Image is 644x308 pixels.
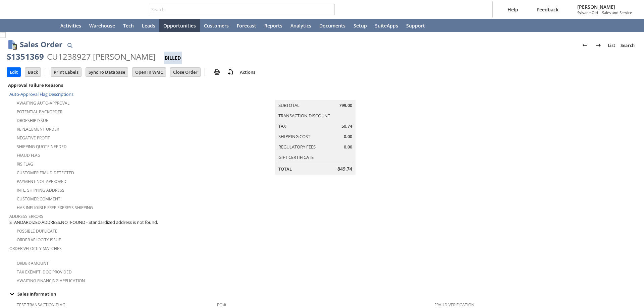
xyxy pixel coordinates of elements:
a: Setup [350,19,371,32]
td: Sales Information [7,290,637,298]
a: Warehouse [85,19,119,32]
span: Forecast [237,22,256,29]
a: Customer Fraud Detected [17,170,74,176]
span: Sylvane Old [577,10,598,15]
input: Print Labels [51,68,81,76]
img: Previous [581,41,589,49]
span: Setup [354,22,367,29]
a: Tech [119,19,138,32]
input: Close Order [170,68,200,76]
span: Sales and Service [602,10,632,15]
span: 0.00 [344,144,352,150]
span: Warehouse [89,22,115,29]
div: CU1238927 [PERSON_NAME] [47,51,156,62]
a: Analytics [286,19,315,32]
span: Analytics [290,22,311,29]
a: Address Errors [9,213,43,219]
a: Opportunities [159,19,200,32]
span: SuiteApps [375,22,398,29]
div: S1351369 [7,51,44,62]
a: Tax Exempt. Doc Provided [17,269,72,275]
svg: Shortcuts [28,21,36,29]
a: Tax [278,123,286,129]
caption: Summary [275,89,356,100]
a: Transaction Discount [278,113,330,119]
a: Fraud Flag [17,152,41,158]
img: print.svg [213,68,221,76]
a: Negative Profit [17,135,50,141]
div: Sales Information [7,290,635,298]
a: Replacement Order [17,126,59,132]
svg: Recent Records [12,21,20,29]
span: Help [507,6,518,13]
a: Awaiting Financing Application [17,278,85,284]
span: - [599,10,601,15]
a: Shipping Cost [278,133,310,139]
a: Test Transaction Flag [17,302,65,308]
a: Potential Backorder [17,109,62,115]
a: RIS flag [17,161,33,167]
span: Tech [123,22,134,29]
h1: Sales Order [20,39,62,50]
a: Order Amount [17,260,49,266]
span: STANDARDIZED.ADDRESS.NOTFOUND - Standardized address is not found. [9,219,158,226]
a: Intl. Shipping Address [17,187,64,193]
a: List [605,40,618,51]
a: Regulatory Fees [278,144,316,150]
a: Leads [138,19,159,32]
a: Customers [200,19,233,32]
a: Search [618,40,637,51]
span: 50.74 [341,123,352,129]
span: Feedback [537,6,558,13]
a: Has Ineligible Free Express Shipping [17,205,93,210]
span: Leads [142,22,155,29]
span: [PERSON_NAME] [577,4,632,10]
a: Possible Duplicate [17,228,57,234]
span: 0.00 [344,133,352,140]
a: Recent Records [8,19,24,32]
a: Order Velocity Issue [17,237,61,243]
div: Shortcuts [24,19,40,32]
a: Shipping Quote Needed [17,144,67,149]
span: Activities [60,22,81,29]
a: Home [40,19,56,32]
a: Forecast [233,19,260,32]
a: Documents [315,19,350,32]
svg: Home [44,21,52,29]
a: Reports [260,19,286,32]
a: Support [402,19,429,32]
span: 849.74 [337,166,352,172]
svg: Search [325,5,333,13]
a: SuiteApps [371,19,402,32]
img: add-record.svg [226,68,234,76]
a: Subtotal [278,102,300,108]
a: Payment not approved [17,179,66,184]
a: Customer Comment [17,196,60,202]
img: Quick Find [66,41,74,49]
a: Activities [56,19,85,32]
div: Billed [164,52,182,64]
span: Support [406,22,425,29]
span: 799.00 [339,102,352,109]
a: Gift Certificate [278,154,314,160]
input: Back [25,68,41,76]
span: Opportunities [163,22,196,29]
span: Documents [319,22,345,29]
a: Actions [237,69,258,75]
input: Sync To Database [86,68,128,76]
input: Edit [7,68,20,76]
a: Dropship Issue [17,118,48,123]
img: Next [594,41,602,49]
a: Awaiting Auto-Approval [17,100,69,106]
a: PO # [217,302,226,308]
a: Order Velocity Matches [9,246,62,251]
input: Search [150,5,325,13]
a: Total [278,166,292,172]
div: Approval Failure Reasons [7,81,214,89]
input: Open In WMC [132,68,166,76]
span: Customers [204,22,229,29]
a: Auto-Approval Flag Descriptions [9,91,73,97]
a: Fraud Verification [434,302,474,308]
span: Reports [264,22,282,29]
